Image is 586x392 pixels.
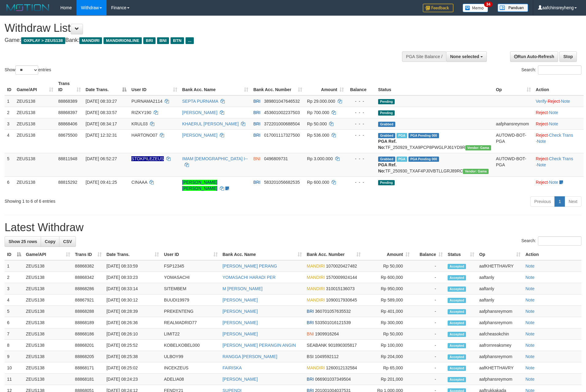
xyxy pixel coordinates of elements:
[494,78,533,95] th: Op: activate to sort column ascending
[73,328,104,340] td: 88868186
[161,328,220,340] td: LIMIT22
[5,78,14,95] th: ID
[533,95,584,107] td: · ·
[58,133,77,138] span: 88675500
[549,156,573,161] a: Check Trans
[307,180,329,185] span: Rp 600.000
[525,264,535,268] a: Note
[86,180,117,185] span: [DATE] 09:41:25
[412,294,445,306] td: -
[363,260,412,272] td: Rp 50,000
[363,328,412,340] td: Rp 50,000
[264,121,300,126] span: Copy 372201000688504 to clipboard
[104,362,162,374] td: [DATE] 08:25:02
[363,272,412,283] td: Rp 600,000
[315,354,339,359] span: Copy 1049592112 to clipboard
[477,283,523,294] td: aaftanly
[378,110,395,116] span: Pending
[561,99,570,104] a: Note
[161,306,220,317] td: PREKENTENG
[131,99,162,104] span: PURNAMA2114
[161,351,220,362] td: ULBOY99
[24,283,73,294] td: ZEUS138
[104,283,162,294] td: [DATE] 08:33:14
[14,153,56,176] td: ZEUS138
[378,139,396,150] b: PGA Ref. No:
[304,249,363,260] th: Bank Acc. Number: activate to sort column ascending
[86,121,117,126] span: [DATE] 08:34:17
[412,340,445,351] td: -
[104,351,162,362] td: [DATE] 08:25:38
[315,320,351,325] span: Copy 533501016121539 to clipboard
[448,320,466,326] span: Accepted
[448,332,466,337] span: Accepted
[349,121,373,127] div: - - -
[448,366,466,371] span: Accepted
[264,180,300,185] span: Copy 583201056682535 to clipboard
[525,275,535,280] a: Note
[5,272,24,283] td: 2
[180,78,251,95] th: Bank Acc. Name: activate to sort column ascending
[253,121,260,126] span: BRI
[536,121,548,126] a: Reject
[448,264,466,269] span: Accepted
[73,249,104,260] th: Trans ID: activate to sort column ascending
[24,328,73,340] td: ZEUS138
[5,260,24,272] td: 1
[537,162,546,167] a: Note
[5,351,24,362] td: 9
[14,107,56,118] td: ZEUS138
[253,180,260,185] span: BRI
[73,317,104,328] td: 88868189
[307,121,327,126] span: Rp 50.000
[477,328,523,340] td: aafcheasokchin
[5,3,51,12] img: MOTION_logo.png
[378,122,395,127] span: Grabbed
[326,286,355,291] span: Copy 310015136073 to clipboard
[223,275,276,280] a: YOMASACHI HARADI PER
[104,340,162,351] td: [DATE] 08:25:52
[58,110,77,115] span: 88868397
[24,340,73,351] td: ZEUS138
[533,129,584,153] td: · ·
[14,129,56,153] td: ZEUS138
[450,54,479,59] span: None selected
[349,98,373,104] div: - - -
[525,343,535,348] a: Note
[73,362,104,374] td: 88868171
[463,169,489,174] span: Vendor URL: https://trx31.1velocity.biz
[533,176,584,194] td: ·
[448,309,466,314] span: Accepted
[523,249,581,260] th: Action
[525,377,535,382] a: Note
[378,157,395,162] span: Grabbed
[5,283,24,294] td: 3
[58,156,77,161] span: 88811948
[477,260,523,272] td: aafKHETTHAVRY
[131,180,147,185] span: CINAAA
[408,157,439,162] span: PGA Pending
[73,374,104,385] td: 88868181
[58,180,77,185] span: 88815292
[24,351,73,362] td: ZEUS138
[463,4,488,12] img: Button%20Memo.svg
[131,133,157,138] span: HARTONO07
[253,156,260,161] span: BNI
[477,272,523,283] td: aaftanly
[538,236,581,246] input: Search:
[408,133,439,138] span: PGA Pending
[5,236,41,247] a: Show 25 rows
[131,156,164,161] span: Nama rekening ada tanda titik/strip, harap diedit
[315,309,351,314] span: Copy 360701057635532 to clipboard
[465,145,491,150] span: Vendor URL: https://trx31.1velocity.biz
[41,236,59,247] a: Copy
[521,236,581,246] label: Search:
[396,133,407,138] span: Marked by aaftrukkakada
[182,121,239,126] a: KHAERUL [PERSON_NAME]
[182,133,217,138] a: [PERSON_NAME]
[307,331,314,336] span: BNI
[73,272,104,283] td: 88868342
[326,264,357,268] span: Copy 1070020427482 to clipboard
[525,309,535,314] a: Note
[104,272,162,283] td: [DATE] 08:33:23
